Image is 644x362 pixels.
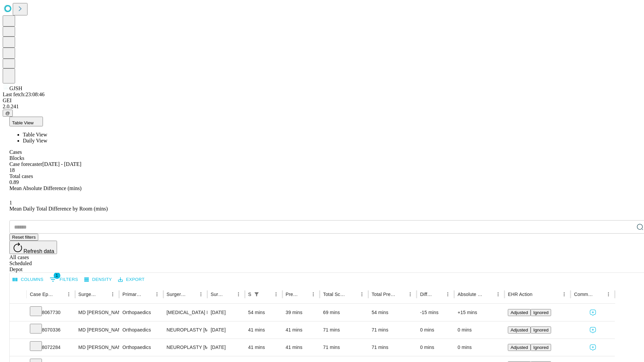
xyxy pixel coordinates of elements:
[13,307,23,319] button: Expand
[434,290,443,299] button: Sort
[9,161,42,167] span: Case forecaster
[286,321,317,339] div: 41 mins
[211,321,241,339] div: [DATE]
[508,344,531,351] button: Adjusted
[372,304,414,321] div: 54 mins
[55,290,64,299] button: Sort
[42,161,81,167] span: [DATE] - [DATE]
[531,344,551,351] button: Ignored
[5,111,10,116] span: @
[286,339,317,356] div: 41 mins
[9,179,19,185] span: 0.89
[533,345,548,350] span: Ignored
[196,290,206,299] button: Menu
[252,290,261,299] button: Show filters
[3,92,45,97] span: Last fetch: 23:08:46
[78,292,98,297] div: Surgeon Name
[484,290,493,299] button: Sort
[531,309,551,316] button: Ignored
[167,292,186,297] div: Surgery Name
[9,173,33,179] span: Total cases
[122,339,160,356] div: Orthopaedics
[23,248,54,254] span: Refresh data
[252,290,261,299] div: 1 active filter
[30,292,54,297] div: Case Epic Id
[248,304,279,321] div: 54 mins
[9,117,43,126] button: Table View
[211,292,224,297] div: Surgery Date
[116,275,146,285] button: Export
[30,321,72,339] div: 8070336
[323,292,347,297] div: Total Scheduled Duration
[9,206,108,212] span: Mean Daily Total Difference by Room (mins)
[372,339,414,356] div: 71 mins
[23,138,47,143] span: Daily View
[372,292,396,297] div: Total Predicted Duration
[64,290,73,299] button: Menu
[531,326,551,334] button: Ignored
[511,345,528,350] span: Adjusted
[30,304,72,321] div: 8067730
[511,327,528,333] span: Adjusted
[248,339,279,356] div: 41 mins
[12,120,34,125] span: Table View
[9,85,22,91] span: GJSH
[23,132,47,137] span: Table View
[30,339,72,356] div: 8072284
[122,304,160,321] div: Orthopaedics
[396,290,406,299] button: Sort
[271,290,281,299] button: Menu
[372,321,414,339] div: 71 mins
[234,290,243,299] button: Menu
[286,304,317,321] div: 39 mins
[248,321,279,339] div: 41 mins
[533,327,548,333] span: Ignored
[559,290,569,299] button: Menu
[323,321,365,339] div: 71 mins
[9,241,57,254] button: Refresh data
[348,290,357,299] button: Sort
[533,310,548,315] span: Ignored
[13,324,23,336] button: Expand
[152,290,162,299] button: Menu
[574,292,593,297] div: Comments
[9,167,15,173] span: 18
[323,339,365,356] div: 71 mins
[406,290,415,299] button: Menu
[508,292,532,297] div: EHR Action
[443,290,452,299] button: Menu
[78,321,116,339] div: MD [PERSON_NAME] [PERSON_NAME]
[286,292,299,297] div: Predicted In Room Duration
[604,290,613,299] button: Menu
[143,290,152,299] button: Sort
[3,104,641,110] div: 2.0.241
[420,292,433,297] div: Difference
[108,290,117,299] button: Menu
[167,304,204,321] div: [MEDICAL_DATA] RELEASE
[323,304,365,321] div: 69 mins
[357,290,367,299] button: Menu
[83,275,114,285] button: Density
[420,339,451,356] div: 0 mins
[458,321,501,339] div: 0 mins
[211,304,241,321] div: [DATE]
[309,290,318,299] button: Menu
[458,304,501,321] div: +15 mins
[78,304,116,321] div: MD [PERSON_NAME] [PERSON_NAME]
[493,290,503,299] button: Menu
[48,274,80,285] button: Show filters
[54,272,60,279] span: 1
[420,304,451,321] div: -15 mins
[224,290,234,299] button: Sort
[508,326,531,334] button: Adjusted
[262,290,271,299] button: Sort
[12,235,36,240] span: Reset filters
[187,290,196,299] button: Sort
[11,275,45,285] button: Select columns
[594,290,604,299] button: Sort
[9,234,38,241] button: Reset filters
[420,321,451,339] div: 0 mins
[3,110,13,117] button: @
[299,290,309,299] button: Sort
[511,310,528,315] span: Adjusted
